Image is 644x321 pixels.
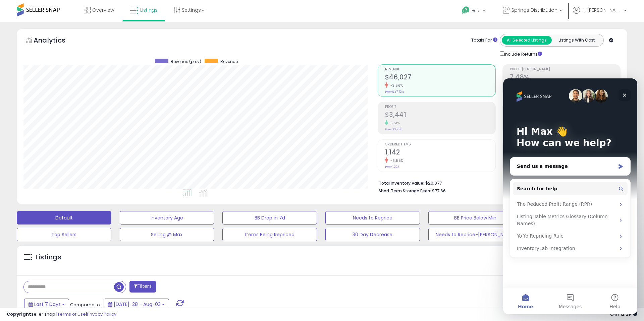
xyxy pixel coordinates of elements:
[573,7,627,22] a: Hi [PERSON_NAME]
[379,180,424,186] b: Total Inventory Value:
[428,228,523,241] button: Needs to Reprice-[PERSON_NAME]
[92,7,114,13] span: Overview
[120,211,214,224] button: Inventory Age
[471,37,497,44] div: Totals For
[551,36,601,45] button: Listings With Cost
[36,253,61,262] h5: Listings
[140,7,158,13] span: Listings
[104,299,169,310] button: [DATE]-28 - Aug-03
[385,73,495,82] h2: $46,027
[34,36,78,47] h5: Analytics
[385,105,495,109] span: Profit
[582,7,622,13] span: Hi [PERSON_NAME]
[70,302,101,308] span: Compared to:
[24,299,69,310] button: Last 7 Days
[7,311,116,318] div: seller snap | |
[385,90,404,94] small: Prev: $47,724
[325,211,420,224] button: Needs to Reprice
[472,8,481,13] span: Help
[388,158,404,163] small: -6.55%
[457,1,492,22] a: Help
[388,83,403,88] small: -3.56%
[57,311,86,317] a: Terms of Use
[432,188,446,194] span: $77.66
[34,301,61,308] span: Last 7 Days
[385,111,495,120] h2: $3,441
[87,311,116,317] a: Privacy Policy
[17,211,111,224] button: Default
[462,6,470,14] i: Get Help
[7,311,31,317] strong: Copyright
[428,211,523,224] button: BB Price Below Min
[222,228,317,241] button: Items Being Repriced
[385,143,495,146] span: Ordered Items
[222,211,317,224] button: BB Drop in 7d
[114,301,161,308] span: [DATE]-28 - Aug-03
[385,165,399,169] small: Prev: 1,222
[379,179,615,187] li: $20,077
[502,36,552,45] button: All Selected Listings
[388,121,400,126] small: 6.51%
[325,228,420,241] button: 30 Day Decrease
[385,127,402,131] small: Prev: $3,230
[385,148,495,157] h2: 1,142
[512,7,557,13] span: Springs Distribution
[120,228,214,241] button: Selling @ Max
[510,73,620,82] h2: 7.48%
[17,228,111,241] button: Top Sellers
[129,281,156,293] button: Filters
[220,59,238,64] span: Revenue
[171,59,201,64] span: Revenue (prev)
[510,68,620,71] span: Profit [PERSON_NAME]
[503,78,637,314] iframe: Intercom live chat
[385,68,495,71] span: Revenue
[495,50,550,58] div: Include Returns
[379,188,431,194] b: Short Term Storage Fees:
